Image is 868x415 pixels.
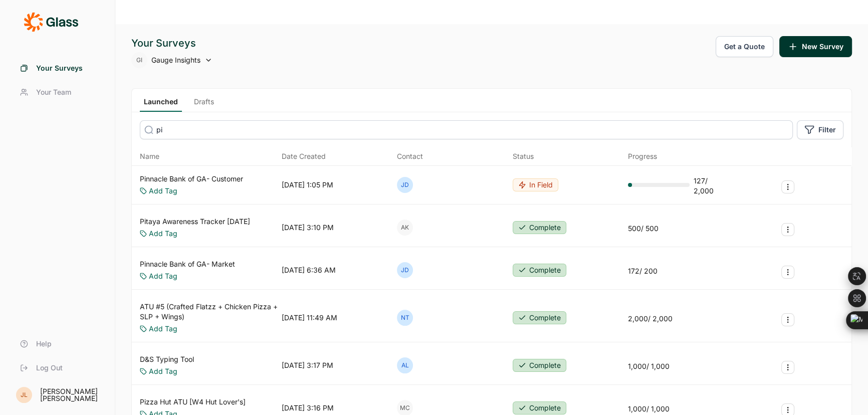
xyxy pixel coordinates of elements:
input: Search [140,120,793,139]
button: Complete [513,311,566,324]
div: GI [131,52,147,68]
span: Your Surveys [36,63,83,73]
a: Add Tag [149,229,177,239]
a: Pinnacle Bank of GA- Market [140,259,235,269]
div: JD [397,177,413,193]
button: Filter [797,120,843,139]
div: Status [513,151,534,161]
span: Help [36,339,52,349]
button: Survey Actions [781,313,794,326]
a: Pizza Hut ATU [W4 Hut Lover's] [140,397,246,407]
button: Survey Actions [781,266,794,279]
span: Name [140,151,159,161]
div: [DATE] 3:16 PM [282,403,334,413]
div: [DATE] 3:17 PM [282,360,333,370]
a: Pitaya Awareness Tracker [DATE] [140,217,250,227]
button: Complete [513,359,566,372]
span: Filter [818,125,836,135]
button: Complete [513,401,566,414]
div: AK [397,220,413,236]
button: Get a Quote [716,36,773,57]
a: Pinnacle Bank of GA- Customer [140,174,243,184]
button: Survey Actions [781,223,794,236]
span: Log Out [36,363,63,373]
span: Gauge Insights [151,55,200,65]
a: Add Tag [149,324,177,334]
div: 127 / 2,000 [694,176,728,196]
div: 2,000 / 2,000 [628,314,673,324]
div: NT [397,310,413,326]
a: D&S Typing Tool [140,354,194,364]
button: New Survey [779,36,852,57]
a: Add Tag [149,186,177,196]
button: In Field [513,178,558,191]
span: Your Team [36,87,71,97]
div: 1,000 / 1,000 [628,404,670,414]
div: 172 / 200 [628,266,658,276]
button: Survey Actions [781,361,794,374]
div: [DATE] 1:05 PM [282,180,333,190]
div: 500 / 500 [628,224,659,234]
div: Contact [397,151,423,161]
a: Drafts [190,97,218,112]
div: JD [397,262,413,278]
button: Complete [513,264,566,277]
a: Add Tag [149,366,177,376]
button: Complete [513,221,566,234]
div: [DATE] 3:10 PM [282,223,334,233]
div: [DATE] 6:36 AM [282,265,336,275]
div: AL [397,357,413,373]
a: ATU #5 (Crafted Flatzz + Chicken Pizza + SLP + Wings) [140,302,278,322]
div: [DATE] 11:49 AM [282,313,337,323]
div: 1,000 / 1,000 [628,361,670,371]
div: Progress [628,151,657,161]
a: Launched [140,97,182,112]
a: Add Tag [149,271,177,281]
div: [PERSON_NAME] [PERSON_NAME] [40,388,103,402]
span: Date Created [282,151,326,161]
div: JL [16,387,32,403]
button: Survey Actions [781,180,794,193]
div: Your Surveys [131,36,212,50]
